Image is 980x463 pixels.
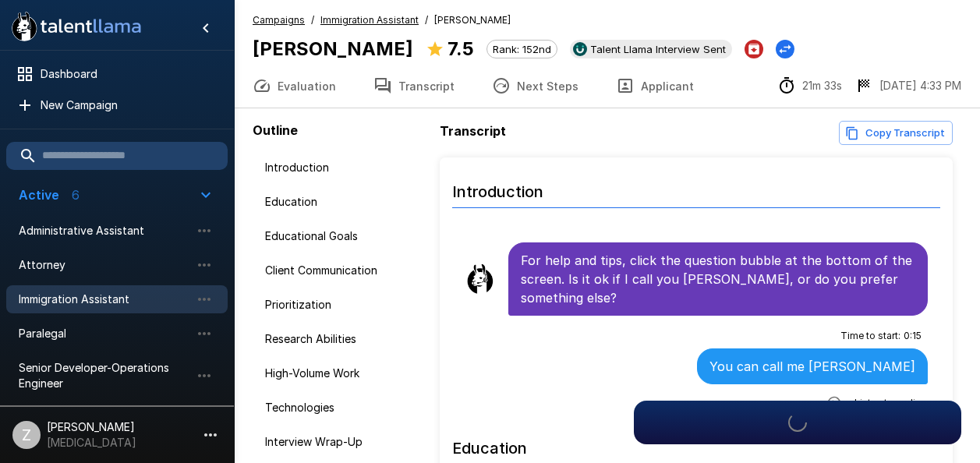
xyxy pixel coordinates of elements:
[253,122,298,138] b: Outline
[473,64,597,108] button: Next Steps
[265,160,421,175] span: Introduction
[253,154,433,182] div: Introduction
[854,395,922,411] span: Listen to audio
[597,64,713,108] button: Applicant
[265,297,421,313] span: Prioritization
[265,194,421,210] span: Education
[253,14,305,26] u: Campaigns
[440,123,506,139] b: Transcript
[840,328,900,344] span: Time to start :
[265,228,421,244] span: Educational Goals
[355,64,473,108] button: Transcript
[320,14,419,26] u: Immigration Assistant
[777,76,842,95] div: The time between starting and completing the interview
[311,12,314,28] span: /
[879,78,961,94] p: [DATE] 4:33 PM
[452,167,940,208] h6: Introduction
[253,428,433,456] div: Interview Wrap-Up
[573,42,587,56] img: ukg_logo.jpeg
[709,357,915,376] p: You can call me [PERSON_NAME]
[265,331,421,347] span: Research Abilities
[425,12,428,28] span: /
[448,37,474,60] b: 7.5
[253,291,433,319] div: Prioritization
[253,222,433,250] div: Educational Goals
[253,37,413,60] b: [PERSON_NAME]
[265,366,421,381] span: High-Volume Work
[253,359,433,387] div: High-Volume Work
[434,12,511,28] span: [PERSON_NAME]
[234,64,355,108] button: Evaluation
[904,328,922,344] span: 0 : 15
[253,394,433,422] div: Technologies
[570,40,732,58] div: View profile in UKG
[776,40,794,58] button: Change Stage
[265,263,421,278] span: Client Communication
[521,251,915,307] p: For help and tips, click the question bubble at the bottom of the screen. Is it ok if I call you ...
[745,40,763,58] button: Archive Applicant
[265,400,421,415] span: Technologies
[265,434,421,450] span: Interview Wrap-Up
[487,43,557,55] span: Rank: 152nd
[253,188,433,216] div: Education
[584,43,732,55] span: Talent Llama Interview Sent
[465,263,496,295] img: llama_clean.png
[253,256,433,285] div: Client Communication
[802,78,842,94] p: 21m 33s
[854,76,961,95] div: The date and time when the interview was completed
[839,121,953,145] button: Copy Transcript
[253,325,433,353] div: Research Abilities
